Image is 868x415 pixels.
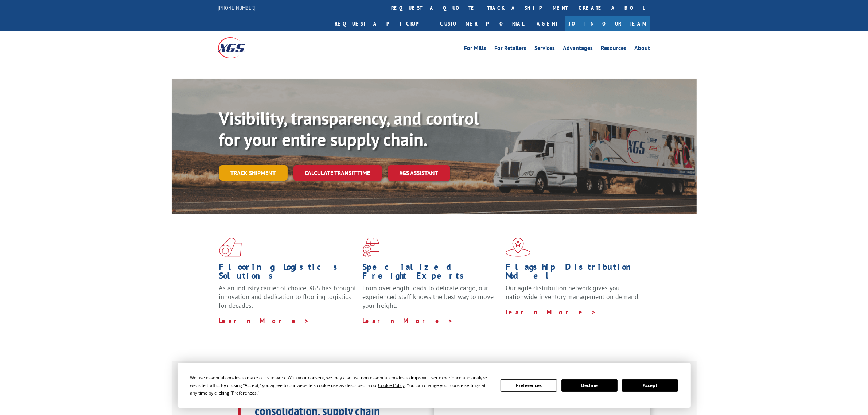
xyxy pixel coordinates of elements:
[232,390,257,396] span: Preferences
[506,263,643,284] h1: Flagship Distribution Model
[378,382,405,388] span: Cookie Policy
[535,45,555,53] a: Services
[362,263,500,284] h1: Specialized Freight Experts
[178,363,691,408] div: Cookie Consent Prompt
[388,165,450,181] a: XGS ASSISTANT
[293,165,382,181] a: Calculate transit time
[219,263,357,284] h1: Flooring Logistics Solutions
[501,379,557,392] button: Preferences
[330,16,435,31] a: Request a pickup
[362,238,379,257] img: xgs-icon-focused-on-flooring-red
[530,16,565,31] a: Agent
[362,284,500,316] p: From overlength loads to delicate cargo, our experienced staff knows the best way to move your fr...
[495,45,527,53] a: For Retailers
[190,374,492,397] div: We use essential cookies to make our site work. With your consent, we may also use non-essential ...
[362,317,453,325] a: Learn More >
[219,238,242,257] img: xgs-icon-total-supply-chain-intelligence-red
[219,317,310,325] a: Learn More >
[635,45,650,53] a: About
[435,16,530,31] a: Customer Portal
[219,284,357,310] span: As an industry carrier of choice, XGS has brought innovation and dedication to flooring logistics...
[464,45,487,53] a: For Mills
[506,238,531,257] img: xgs-icon-flagship-distribution-model-red
[601,45,627,53] a: Resources
[219,165,288,181] a: Track shipment
[561,379,618,392] button: Decline
[622,379,678,392] button: Accept
[219,107,479,151] b: Visibility, transparency, and control for your entire supply chain.
[506,308,596,316] a: Learn More >
[565,16,650,31] a: Join Our Team
[506,284,640,301] span: Our agile distribution network gives you nationwide inventory management on demand.
[563,45,593,53] a: Advantages
[218,4,256,11] a: [PHONE_NUMBER]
